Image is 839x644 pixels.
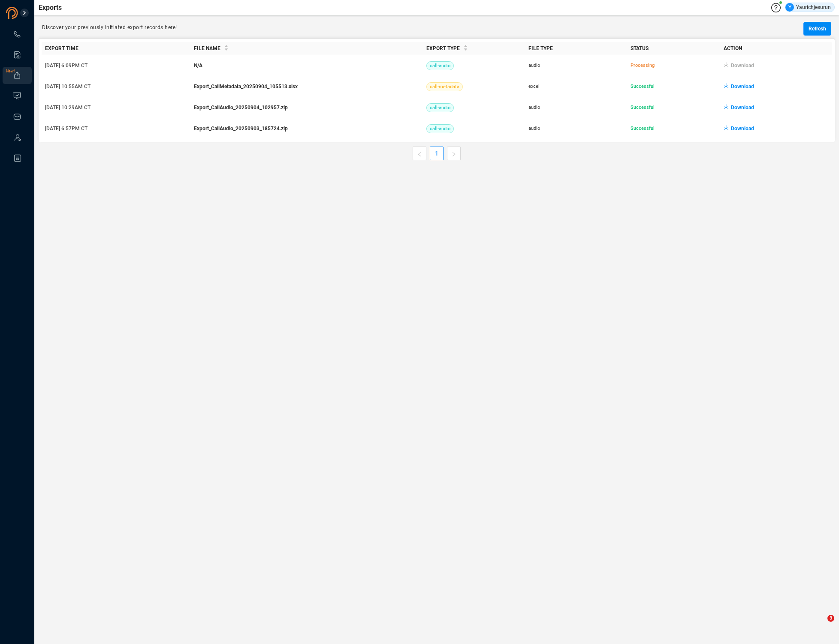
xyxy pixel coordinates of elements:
[426,82,463,91] span: call-metadata
[426,61,454,70] span: call-audio
[45,63,88,69] span: [DATE] 6:09PM CT
[724,122,754,135] button: Download
[224,44,229,48] span: caret-up
[788,3,791,12] span: Y
[3,26,32,43] li: Interactions
[827,615,834,622] span: 3
[631,105,655,110] span: Successful
[731,122,754,135] span: Download
[413,147,426,160] li: Previous Page
[6,63,15,80] span: New!
[3,87,32,105] li: Visuals
[810,615,830,635] iframe: Intercom live chat
[463,47,468,52] span: caret-down
[724,80,754,93] button: Download
[190,97,423,118] td: Export_CallAudio_20250904_102957.zip
[720,42,832,55] th: Action
[627,42,720,55] th: Status
[190,55,423,76] td: N/A
[42,24,177,30] span: Discover your previously initiated export records here!
[42,42,190,55] th: Export Time
[631,63,655,68] span: Processing
[190,76,423,97] td: Export_CallMetadata_20250904_105513.xlsx
[463,44,468,48] span: caret-up
[426,45,460,51] span: Export Type
[731,101,754,114] span: Download
[45,105,91,111] span: [DATE] 10:29AM CT
[631,126,655,131] span: Successful
[447,147,461,160] li: Next Page
[194,45,220,51] span: File Name
[190,118,423,139] td: Export_CallAudio_20250903_185724.zip
[809,22,826,36] span: Refresh
[803,22,831,36] button: Refresh
[447,147,461,160] button: right
[785,3,831,12] div: Yaurichjesurun
[3,67,32,84] li: Exports
[39,3,62,13] span: Exports
[224,47,229,52] span: caret-down
[45,126,88,132] span: [DATE] 6:57PM CT
[525,42,627,55] th: File Type
[3,108,32,125] li: Inbox
[724,101,754,114] button: Download
[525,76,627,97] td: excel
[731,80,754,93] span: Download
[426,103,454,112] span: call-audio
[430,147,443,160] a: 1
[426,124,454,133] span: call-audio
[45,84,91,90] span: [DATE] 10:55AM CT
[417,152,422,157] span: left
[525,118,627,139] td: audio
[430,147,444,160] li: 1
[6,7,53,19] img: prodigal-logo
[413,147,426,160] button: left
[13,71,21,80] a: New!
[3,46,32,63] li: Smart Reports
[525,55,627,76] td: audio
[451,152,456,157] span: right
[631,84,655,89] span: Successful
[525,97,627,118] td: audio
